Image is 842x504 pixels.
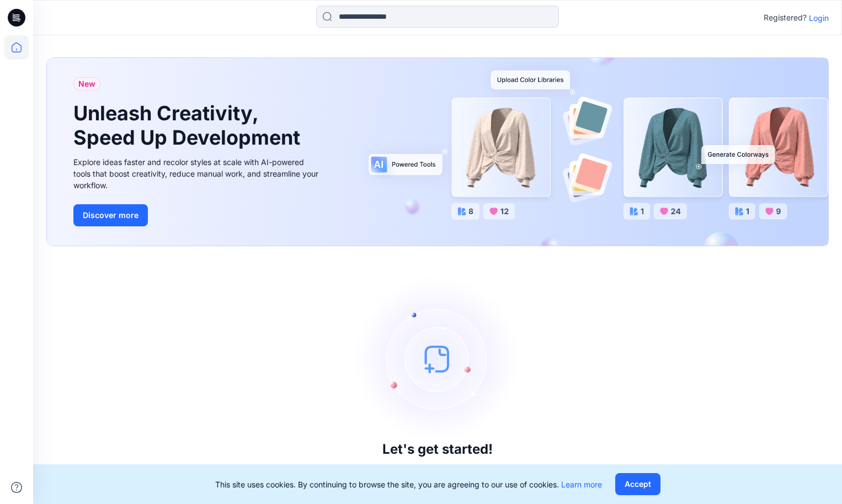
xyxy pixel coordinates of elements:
[73,102,305,149] h1: Unleash Creativity, Speed Up Development
[73,156,322,191] div: Explore ideas faster and recolor styles at scale with AI-powered tools that boost creativity, red...
[78,77,95,91] span: New
[215,479,602,490] p: This site uses cookies. By continuing to browse the site, you are agreeing to our use of cookies.
[764,11,807,24] p: Registered?
[382,442,493,457] h3: Let's get started!
[355,276,520,442] img: empty-state-image.svg
[73,204,148,226] button: Discover more
[73,204,322,226] a: Discover more
[561,480,602,489] a: Learn more
[348,461,527,475] p: Click New to add a style or create a folder.
[615,473,660,495] button: Accept
[809,12,829,24] p: Login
